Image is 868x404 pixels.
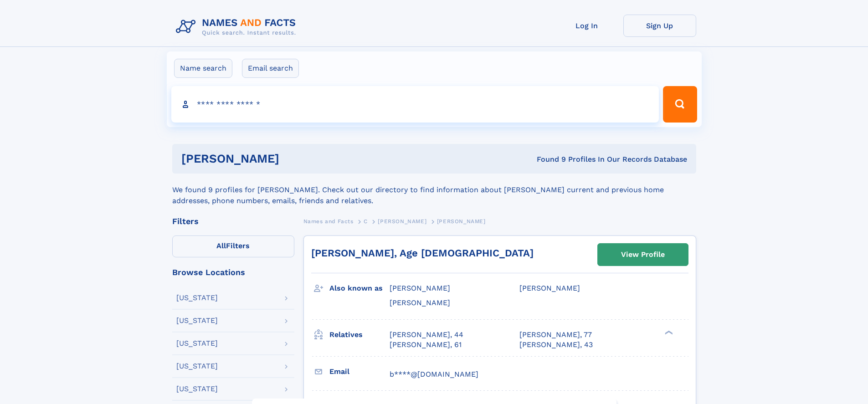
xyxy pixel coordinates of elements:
[390,330,463,340] a: [PERSON_NAME], 44
[329,281,390,296] h3: Also known as
[172,217,294,225] div: Filters
[329,327,390,343] h3: Relatives
[176,363,218,370] div: [US_STATE]
[519,284,580,292] span: [PERSON_NAME]
[174,59,232,78] label: Name search
[364,215,368,227] a: C
[519,330,592,340] a: [PERSON_NAME], 77
[378,218,426,225] span: [PERSON_NAME]
[172,15,303,39] img: Logo Names and Facts
[172,174,696,206] div: We found 9 profiles for [PERSON_NAME]. Check out our directory to find information about [PERSON_...
[663,86,697,123] button: Search Button
[519,340,593,350] a: [PERSON_NAME], 43
[378,215,426,227] a: [PERSON_NAME]
[329,364,390,379] h3: Email
[364,218,368,225] span: C
[176,385,218,393] div: [US_STATE]
[171,86,659,123] input: search input
[172,268,294,276] div: Browse Locations
[598,244,688,266] a: View Profile
[390,284,450,292] span: [PERSON_NAME]
[216,241,226,250] span: All
[550,15,623,37] a: Log In
[176,340,218,347] div: [US_STATE]
[181,153,408,164] h1: [PERSON_NAME]
[437,218,486,225] span: [PERSON_NAME]
[663,329,673,335] div: ❯
[621,244,665,265] div: View Profile
[408,154,687,164] div: Found 9 Profiles In Our Records Database
[172,235,294,257] label: Filters
[623,15,696,37] a: Sign Up
[176,317,218,324] div: [US_STATE]
[242,59,299,78] label: Email search
[390,298,450,307] span: [PERSON_NAME]
[176,294,218,302] div: [US_STATE]
[311,247,534,259] a: [PERSON_NAME], Age [DEMOGRAPHIC_DATA]
[303,215,354,227] a: Names and Facts
[390,340,462,350] a: [PERSON_NAME], 61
